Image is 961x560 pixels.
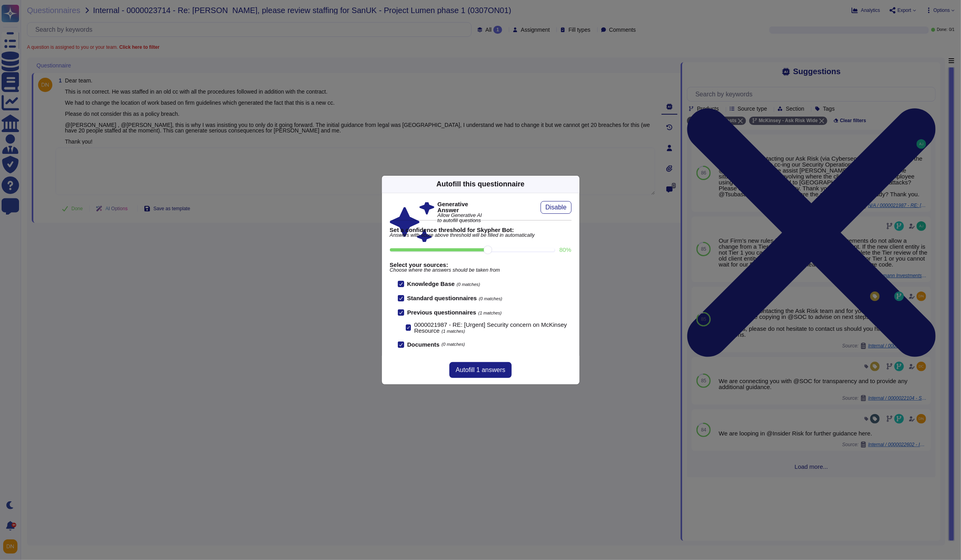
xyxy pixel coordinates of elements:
span: (0 matches) [441,342,465,347]
span: 0000021987 - RE: [Urgent] Security concern on McKinsey Resource [414,321,567,334]
span: (0 matches) [479,296,502,301]
b: Documents [407,341,440,347]
b: Select your sources: [390,262,572,268]
span: Allow Generative AI to autofill questions [437,213,482,223]
b: Set a confidence threshold for Skypher Bot: [390,227,572,233]
b: Generative Answer [437,201,482,213]
span: Choose where the answers should be taken from [390,268,572,273]
span: Disable [545,204,566,211]
span: (0 matches) [457,282,480,287]
span: (1 matches) [441,329,465,334]
b: Standard questionnaires [407,295,477,301]
b: Knowledge Base [407,280,455,287]
button: Disable [541,201,571,214]
label: 80 % [559,247,571,253]
span: Answers with score above threshold will be filled in automatically [390,233,572,238]
div: Autofill this questionnaire [436,179,524,190]
span: (1 matches) [478,311,502,315]
span: Autofill 1 answers [456,367,505,373]
b: Previous questionnaires [407,309,476,316]
button: Autofill 1 answers [449,362,512,378]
